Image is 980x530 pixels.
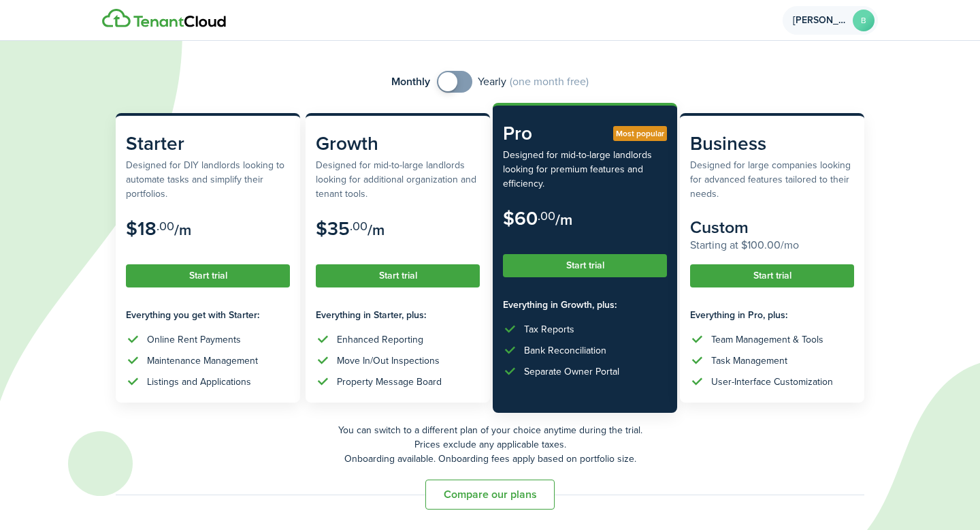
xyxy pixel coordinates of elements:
[524,364,619,379] div: Separate Owner Portal
[316,215,350,243] subscription-pricing-card-price-amount: $35
[425,480,555,510] button: Compare our plans
[793,16,847,25] span: Brittnie
[102,9,226,28] img: Logo
[126,215,157,243] subscription-pricing-card-price-amount: $18
[690,215,749,240] subscription-pricing-card-price-amount: Custom
[711,375,833,389] div: User-Interface Customization
[157,217,174,235] subscription-pricing-card-price-cents: .00
[616,127,664,140] span: Most popular
[690,308,854,322] subscription-pricing-card-features-title: Everything in Pro, plus:
[783,6,878,35] button: Open menu
[503,148,667,191] subscription-pricing-card-description: Designed for mid-to-large landlords looking for premium features and efficiency.
[690,237,854,253] subscription-pricing-card-price-annual: Starting at $100.00/mo
[503,204,538,232] subscription-pricing-card-price-amount: $60
[391,74,430,90] span: Monthly
[316,308,480,322] subscription-pricing-card-features-title: Everything in Starter, plus:
[116,423,864,466] p: You can switch to a different plan of your choice anytime during the trial. Prices exclude any ap...
[711,354,787,368] div: Task Management
[853,10,875,31] avatar-text: B
[503,254,667,277] button: Start trial
[126,264,290,287] button: Start trial
[690,129,854,158] subscription-pricing-card-title: Business
[350,217,367,235] subscription-pricing-card-price-cents: .00
[316,129,480,158] subscription-pricing-card-title: Growth
[147,375,251,389] div: Listings and Applications
[555,208,572,231] subscription-pricing-card-price-period: /m
[337,354,440,368] div: Move In/Out Inspections
[690,158,854,201] subscription-pricing-card-description: Designed for large companies looking for advanced features tailored to their needs.
[126,129,290,158] subscription-pricing-card-title: Starter
[367,219,385,241] subscription-pricing-card-price-period: /m
[126,308,290,322] subscription-pricing-card-features-title: Everything you get with Starter:
[316,158,480,201] subscription-pricing-card-description: Designed for mid-to-large landlords looking for additional organization and tenant tools.
[316,264,480,287] button: Start trial
[503,119,667,148] subscription-pricing-card-title: Pro
[147,332,241,347] div: Online Rent Payments
[337,375,442,389] div: Property Message Board
[147,354,258,368] div: Maintenance Management
[524,322,574,337] div: Tax Reports
[503,298,667,312] subscription-pricing-card-features-title: Everything in Growth, plus:
[524,343,606,358] div: Bank Reconciliation
[711,332,823,347] div: Team Management & Tools
[174,219,191,241] subscription-pricing-card-price-period: /m
[690,264,854,287] button: Start trial
[337,332,423,347] div: Enhanced Reporting
[538,207,555,225] subscription-pricing-card-price-cents: .00
[126,158,290,201] subscription-pricing-card-description: Designed for DIY landlords looking to automate tasks and simplify their portfolios.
